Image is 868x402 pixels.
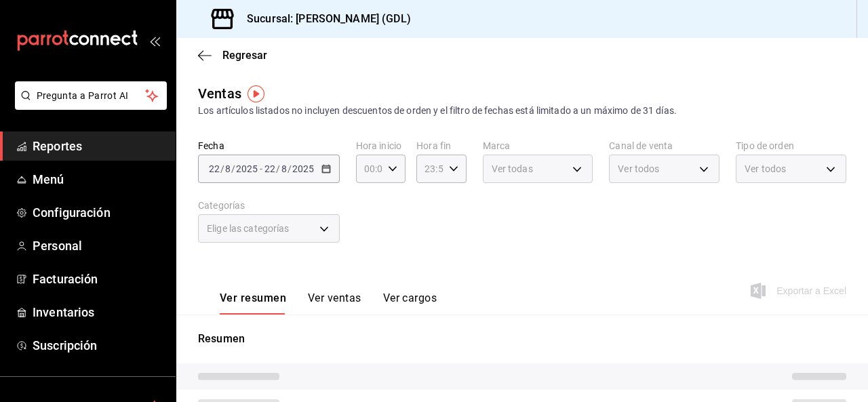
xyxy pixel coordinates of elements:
[33,270,165,288] span: Facturación
[492,162,533,176] span: Ver todas
[149,35,160,46] button: open_drawer_menu
[198,83,241,104] div: Ventas
[33,336,165,355] span: Suscripción
[33,237,165,255] span: Personal
[208,163,220,174] input: --
[33,203,165,222] span: Configuración
[356,141,406,150] label: Hora inicio
[416,141,466,150] label: Hora fin
[33,170,165,188] span: Menú
[220,292,286,315] button: Ver resumen
[15,81,167,110] button: Pregunta a Parrot AI
[207,222,290,235] span: Elige las categorías
[483,141,593,150] label: Marca
[745,162,786,176] span: Ver todos
[264,163,276,174] input: --
[224,163,231,174] input: --
[222,49,267,62] span: Regresar
[231,163,235,174] span: /
[288,163,292,174] span: /
[383,292,437,315] button: Ver cargos
[220,163,224,174] span: /
[276,163,280,174] span: /
[248,85,264,102] img: Tooltip marker
[292,163,315,174] input: ----
[281,163,288,174] input: --
[33,303,165,321] span: Inventarios
[220,292,437,315] div: navigation tabs
[198,201,340,210] label: Categorías
[235,163,258,174] input: ----
[198,49,267,62] button: Regresar
[9,98,167,113] a: Pregunta a Parrot AI
[198,104,846,118] div: Los artículos listados no incluyen descuentos de orden y el filtro de fechas está limitado a un m...
[609,141,719,150] label: Canal de venta
[260,163,262,174] span: -
[198,141,340,150] label: Fecha
[618,162,659,176] span: Ver todos
[236,11,411,27] h3: Sucursal: [PERSON_NAME] (GDL)
[198,331,846,347] p: Resumen
[33,137,165,155] span: Reportes
[736,141,846,150] label: Tipo de orden
[37,89,146,103] span: Pregunta a Parrot AI
[308,292,361,315] button: Ver ventas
